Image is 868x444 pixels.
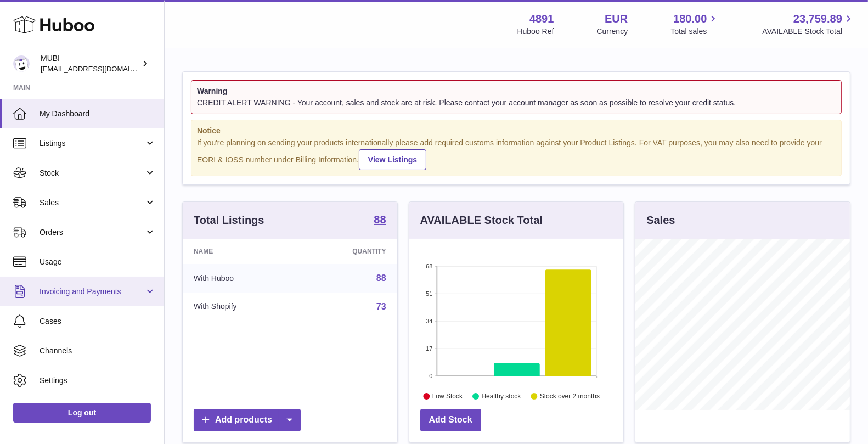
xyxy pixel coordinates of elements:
[432,393,463,401] text: Low Stock
[183,239,298,264] th: Name
[40,109,156,119] span: My Dashboard
[40,227,144,238] span: Orders
[762,26,855,37] span: AVAILABLE Stock Total
[762,12,855,37] a: 23,759.89 AVAILABLE Stock Total
[40,346,156,356] span: Channels
[426,318,432,324] text: 34
[40,316,156,327] span: Cases
[194,213,264,228] h3: Total Listings
[429,373,432,379] text: 0
[197,86,836,97] strong: Warning
[183,264,298,293] td: With Huboo
[41,64,161,73] span: [EMAIL_ADDRESS][DOMAIN_NAME]
[40,138,144,149] span: Listings
[41,53,139,74] div: MUBI
[670,12,719,37] a: 180.00 Total sales
[40,168,144,178] span: Stock
[40,286,144,297] span: Invoicing and Payments
[13,55,30,72] img: shop@mubi.com
[420,213,543,228] h3: AVAILABLE Stock Total
[481,393,521,401] text: Healthy stock
[517,26,554,37] div: Huboo Ref
[183,293,298,321] td: With Shopify
[540,393,600,401] text: Stock over 2 months
[298,239,397,264] th: Quantity
[40,257,156,267] span: Usage
[197,98,836,108] div: CREDIT ALERT WARNING - Your account, sales and stock are at risk. Please contact your account man...
[605,12,628,26] strong: EUR
[426,290,432,297] text: 51
[40,198,144,208] span: Sales
[793,12,842,26] span: 23,759.89
[376,273,386,283] a: 88
[197,126,836,136] strong: Notice
[376,302,386,311] a: 73
[420,409,481,431] a: Add Stock
[529,12,554,26] strong: 4891
[374,214,386,225] strong: 88
[597,26,628,37] div: Currency
[646,213,675,228] h3: Sales
[359,149,426,170] a: View Listings
[670,26,719,37] span: Total sales
[13,403,151,423] a: Log out
[374,214,386,227] a: 88
[197,138,836,171] div: If you're planning on sending your products internationally please add required customs informati...
[673,12,707,26] span: 180.00
[194,409,301,431] a: Add products
[426,263,432,269] text: 68
[426,345,432,352] text: 17
[40,375,156,386] span: Settings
